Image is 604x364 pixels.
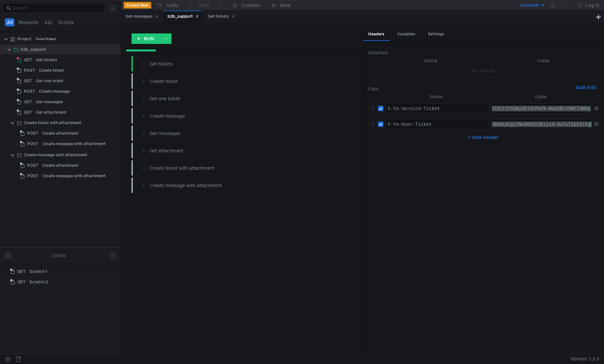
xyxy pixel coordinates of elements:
div: Create message with attachment [42,171,106,181]
div: Temp Project [35,34,56,44]
button: Api [42,18,54,26]
span: GET [24,97,32,107]
div: Get messages [36,97,63,107]
div: Create message [39,86,70,96]
div: Drafts [52,252,66,259]
th: Value [488,57,599,65]
button: Scripts [56,18,76,26]
span: POST [27,139,38,149]
span: POST [27,161,38,170]
h6: Own [368,85,574,93]
div: Get attachment [150,147,306,154]
div: Get attachment [36,107,66,117]
div: Scratch 1 [30,267,47,277]
div: Undo [167,1,179,9]
div: Create ticket [150,78,306,85]
div: Get one ticket [150,95,306,102]
button: Bulk Edit [574,84,599,91]
input: Search... [12,5,101,12]
span: GET [24,76,32,86]
div: Create message with attachment [24,150,87,160]
div: Get tickets [208,13,235,20]
h6: Inherited [368,49,599,57]
span: POST [24,86,35,96]
div: Get messages [150,130,306,137]
div: Create message with attachment [42,139,106,149]
div: prestable [521,2,539,9]
div: Get tickets [150,60,306,67]
span: GET [24,107,32,117]
button: Redo [183,0,214,10]
button: Requests [16,18,40,26]
span: GET [17,277,26,287]
div: Get one ticket [36,76,63,86]
button: RUN [131,33,161,44]
span: Version: 1.3.3 [570,354,599,364]
div: Variables [392,28,420,40]
div: Create ticket with attachment [24,118,81,128]
span: POST [27,128,38,138]
div: Get tickets [36,55,57,65]
div: Create message [150,112,306,120]
div: Create attachment [42,128,78,138]
div: Redo [198,1,210,9]
div: Create message with attachment [150,182,306,189]
th: Name [383,93,489,101]
button: + Add Header [465,133,501,141]
div: Create ticket [39,66,64,75]
th: Name [373,57,488,65]
div: Settings [423,28,449,40]
div: b2b_support [21,45,46,54]
div: Log In [586,1,599,9]
span: POST [27,171,38,181]
div: Get messages [126,13,158,20]
div: Create ticket with attachment [150,164,306,172]
div: Save [280,3,291,8]
button: Undo [151,0,183,10]
nz-embed-empty: No Results [472,68,495,74]
span: GET [24,55,32,65]
button: All [5,18,14,26]
div: Cookies [242,1,260,9]
div: Scratch 2 [30,277,48,287]
div: b2b_support [168,13,199,20]
div: Headers [363,28,390,41]
span: GET [17,267,26,277]
button: Create New [124,2,151,9]
th: Value [489,93,592,101]
div: Project [17,34,31,44]
div: Create attachment [42,161,78,170]
span: POST [24,66,35,75]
